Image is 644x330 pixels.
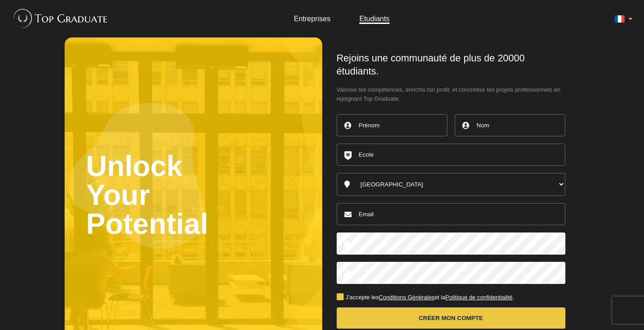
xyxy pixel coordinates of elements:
input: Nom [455,114,565,136]
span: Valorise tes compétences, enrichis ton profil, et concrétise tes projets professionnels en rejoig... [337,85,565,103]
h1: Rejoins une communauté de plus de 20000 étudiants. [337,52,565,78]
a: Entreprises [294,15,330,23]
input: Ecole [337,144,565,166]
label: J'accepte les et la . [337,295,514,301]
button: Créer mon compte [337,307,565,329]
a: Etudiants [359,15,390,23]
input: Email [337,203,565,225]
a: Conditions Générales [379,294,434,301]
img: Top Graduate [9,5,108,32]
input: Prénom [337,114,447,136]
a: Politique de confidentialité [445,294,512,301]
